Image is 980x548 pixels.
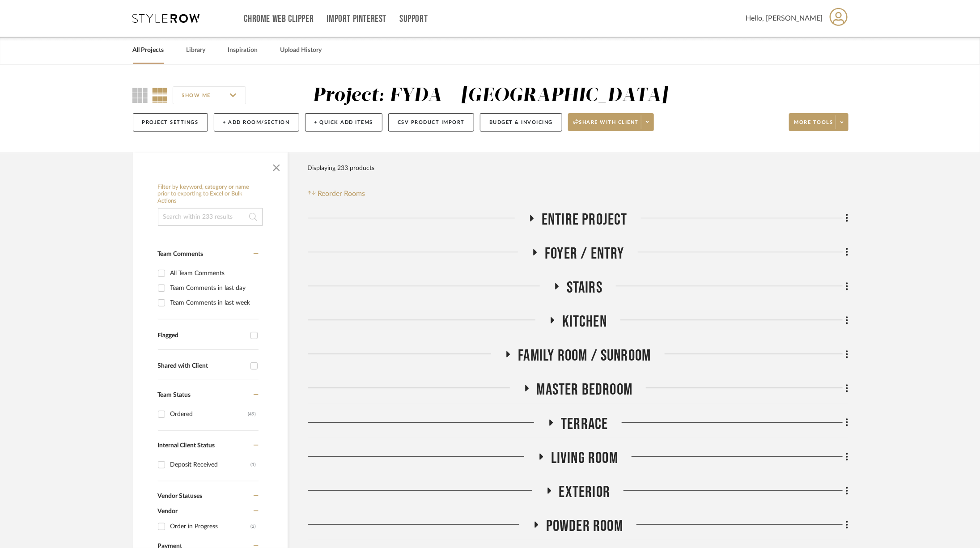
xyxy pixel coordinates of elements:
span: Master Bedroom [537,380,633,399]
span: Kitchen [562,312,607,331]
span: Powder Room [546,517,623,536]
button: More tools [789,113,848,131]
a: Library [187,44,206,56]
div: Ordered [170,407,248,421]
button: Project Settings [133,113,208,132]
span: Living Room [551,449,618,468]
a: Support [399,15,428,23]
div: (2) [251,519,256,534]
button: Reorder Rooms [308,188,365,199]
a: All Projects [133,44,164,56]
div: (49) [248,407,256,421]
span: Vendor Statuses [158,493,203,499]
input: Search within 233 results [158,208,263,226]
button: + Quick Add Items [305,113,383,132]
span: Foyer / Entry [545,244,624,263]
div: Shared with Client [158,362,246,370]
a: Import Pinterest [327,15,386,23]
div: Project: FYDA - [GEOGRAPHIC_DATA] [313,86,668,105]
button: CSV Product Import [388,113,474,132]
span: Share with client [573,119,639,132]
span: Reorder Rooms [318,188,365,199]
a: Inspiration [228,44,258,56]
span: Vendor [158,508,178,514]
div: (1) [251,458,256,472]
div: All Team Comments [170,266,256,280]
div: Flagged [158,332,246,340]
div: Team Comments in last day [170,281,256,295]
span: Exterior [559,483,611,502]
span: Team Comments [158,251,204,257]
div: Deposit Received [170,458,251,472]
div: Order in Progress [170,519,251,534]
button: Share with client [568,113,654,131]
div: Team Comments in last week [170,296,256,310]
h6: Filter by keyword, category or name prior to exporting to Excel or Bulk Actions [158,184,263,205]
button: Close [267,157,285,175]
span: Hello, [PERSON_NAME] [746,13,823,24]
span: More tools [794,119,833,132]
button: Budget & Invoicing [480,113,562,132]
a: Upload History [280,44,322,56]
span: Team Status [158,392,191,398]
span: Stairs [567,278,602,297]
span: Internal Client Status [158,442,215,449]
span: Family Room / Sunroom [518,346,651,365]
span: Terrace [561,415,608,434]
button: + Add Room/Section [214,113,299,132]
span: Entire Project [542,210,628,229]
a: Chrome Web Clipper [244,15,314,23]
div: Displaying 233 products [308,159,375,177]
